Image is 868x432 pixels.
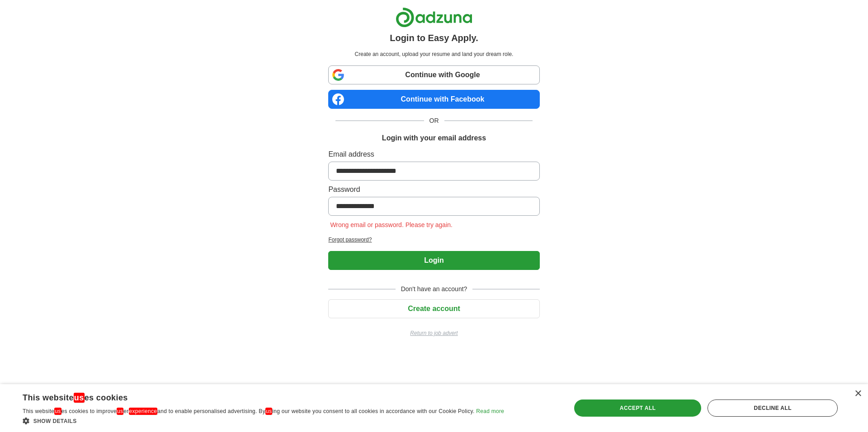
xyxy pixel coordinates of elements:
[328,65,539,84] a: Continue with Google
[23,408,475,415] span: This website es cookies to improve er and to enable personalised advertising. By ing our website ...
[574,399,702,417] div: Accept all
[328,221,454,228] span: Wrong email or password. Please try again.
[265,408,272,415] em: us
[23,416,504,425] div: Show details
[708,399,838,417] div: Decline all
[328,299,539,318] button: Create account
[129,408,158,415] em: experience
[328,236,539,244] a: Forgot password?
[854,390,861,397] div: Close
[328,149,539,160] label: Email address
[328,329,539,337] a: Return to job advert
[396,7,472,28] img: Adzuna logo
[328,90,539,109] a: Continue with Facebook
[328,305,539,312] a: Create account
[390,31,478,45] h1: Login to Easy Apply.
[328,184,539,195] label: Password
[330,50,538,58] p: Create an account, upload your resume and land your dream role.
[476,408,504,414] a: Read more, opens a new window
[382,133,486,144] h1: Login with your email address
[54,408,61,415] em: us
[74,393,85,403] em: us
[328,251,539,270] button: Login
[424,116,444,125] span: OR
[396,284,473,294] span: Don't have an account?
[117,408,123,415] em: us
[33,418,77,424] span: Show details
[23,390,481,403] div: This website es cookies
